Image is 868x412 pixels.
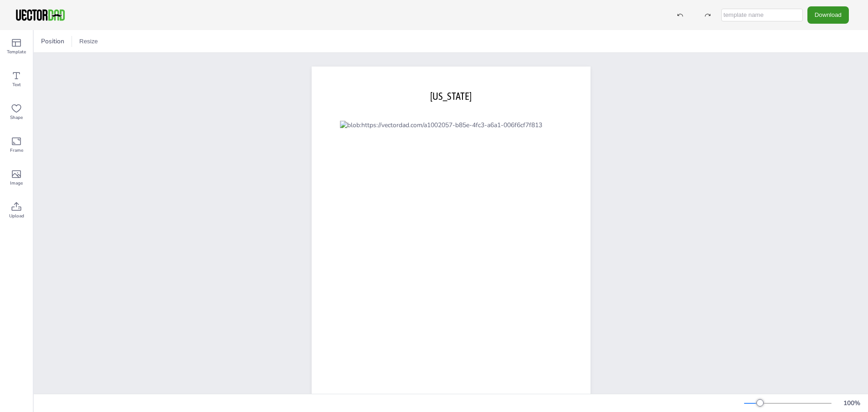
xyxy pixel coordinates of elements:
[76,34,102,49] button: Resize
[9,212,24,220] span: Upload
[10,180,23,187] span: Image
[10,147,23,154] span: Frame
[10,114,23,121] span: Shape
[12,81,21,88] span: Text
[841,399,863,407] div: 100 %
[430,90,472,102] span: [US_STATE]
[15,8,66,22] img: VectorDad-1.png
[39,37,66,46] span: Position
[807,6,849,23] button: Download
[7,48,26,56] span: Template
[721,9,803,21] input: template name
